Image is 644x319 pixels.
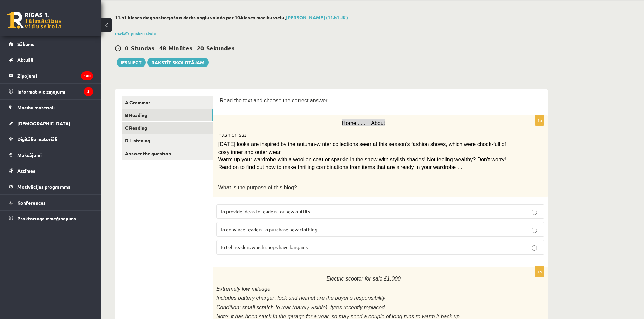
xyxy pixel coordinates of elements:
[7,12,62,29] a: Rīgas 1. Tālmācības vidusskola
[17,147,93,163] legend: Maksājumi
[17,184,71,190] span: Motivācijas programma
[206,44,235,52] span: Sekundes
[17,168,35,174] span: Atzīmes
[17,136,57,142] span: Digitālie materiāli
[9,100,93,115] a: Mācību materiāli
[286,14,348,20] a: [PERSON_NAME] (11.b1 JK)
[122,109,213,122] a: B Reading
[17,57,33,63] span: Aktuāli
[131,44,154,52] span: Stundas
[535,115,544,126] p: 1p
[216,304,385,310] span: Condition: small scratch to rear (barely visible), tyres recently replaced
[17,200,46,206] span: Konferences
[216,295,385,301] span: Includes battery charger; lock and helmet are the buyer’s responsibility
[122,122,213,134] a: C Reading
[115,31,156,36] a: Parādīt punktu skalu
[17,68,93,83] legend: Ziņojumi
[9,147,93,163] a: Maksājumi
[81,71,93,80] i: 140
[168,44,192,52] span: Minūtes
[122,147,213,160] a: Answer the question
[122,96,213,109] a: A Grammar
[218,132,246,138] span: Fashionista
[115,15,548,20] h2: 11.b1 klases diagnosticējošais darbs angļu valodā par 10.klases mācību vielu ,
[84,87,93,96] i: 3
[342,120,385,126] span: Home ..... About
[159,44,166,52] span: 48
[9,163,93,179] a: Atzīmes
[117,58,146,67] button: Iesniegt
[220,226,317,232] span: To convince readers to purchase new clothing
[9,68,93,83] a: Ziņojumi140
[17,104,55,110] span: Mācību materiāli
[532,245,537,251] input: To tell readers which shops have bargains
[532,210,537,215] input: To provide ideas to readers for new outfits
[9,211,93,226] a: Proktoringa izmēģinājums
[17,41,34,47] span: Sākums
[9,36,93,52] a: Sākums
[197,44,204,52] span: 20
[9,195,93,210] a: Konferences
[9,131,93,147] a: Digitālie materiāli
[9,179,93,194] a: Motivācijas programma
[218,157,506,170] span: Warm up your wardrobe with a woollen coat or sparkle in the snow with stylish shades! Not feeling...
[535,266,544,277] p: 1p
[9,115,93,131] a: [DEMOGRAPHIC_DATA]
[9,84,93,99] a: Informatīvie ziņojumi3
[218,185,297,190] span: What is the purpose of this blog?
[122,134,213,147] a: D Listening
[326,276,401,282] span: Electric scooter for sale £1,000
[216,286,270,292] span: Extremely low mileage
[220,208,310,214] span: To provide ideas to readers for new outfits
[17,215,76,221] span: Proktoringa izmēģinājums
[125,44,128,52] span: 0
[220,98,329,103] span: Read the text and choose the correct answer.
[17,120,70,126] span: [DEMOGRAPHIC_DATA]
[532,228,537,233] input: To convince readers to purchase new clothing
[17,84,93,99] legend: Informatīvie ziņojumi
[147,58,209,67] a: Rakstīt skolotājam
[218,141,506,155] span: [DATE] looks are inspired by the autumn-winter collections seen at this season’s fashion shows, w...
[9,52,93,68] a: Aktuāli
[220,244,308,250] span: To tell readers which shops have bargains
